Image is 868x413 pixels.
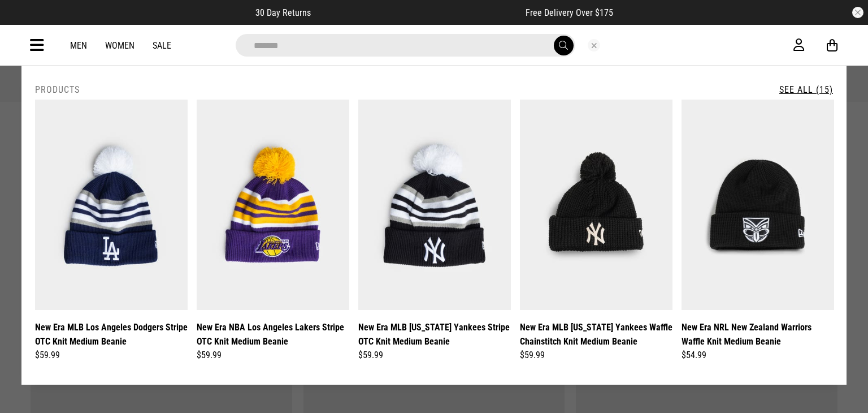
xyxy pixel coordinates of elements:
[682,320,834,349] a: New Era NRL New Zealand Warriors Waffle Knit Medium Beanie
[70,40,87,51] a: Men
[105,40,134,51] a: Women
[333,7,503,18] iframe: Customer reviews powered by Trustpilot
[682,100,834,310] img: New Era Nrl New Zealand Warriors Waffle Knit Medium Beanie in Black
[520,349,672,362] div: $59.99
[358,349,511,362] div: $59.99
[779,84,833,95] a: See All (15)
[520,320,672,349] a: New Era MLB [US_STATE] Yankees Waffle Chainstitch Knit Medium Beanie
[358,320,511,349] a: New Era MLB [US_STATE] Yankees Stripe OTC Knit Medium Beanie
[9,5,43,38] button: Open LiveChat chat widget
[682,349,834,362] div: $54.99
[255,7,311,18] span: 30 Day Returns
[358,100,511,310] img: New Era Mlb New York Yankees Stripe Otc Knit Medium Beanie in Multi
[197,100,349,310] img: New Era Nba Los Angeles Lakers Stripe Otc Knit Medium Beanie in Multi
[197,320,349,349] a: New Era NBA Los Angeles Lakers Stripe OTC Knit Medium Beanie
[588,39,600,51] button: Close search
[153,40,171,51] a: Sale
[35,100,188,310] img: New Era Mlb Los Angeles Dodgers Stripe Otc Knit Medium Beanie in Multi
[526,7,613,18] span: Free Delivery Over $175
[35,320,188,349] a: New Era MLB Los Angeles Dodgers Stripe OTC Knit Medium Beanie
[520,100,672,310] img: New Era Mlb New York Yankees Waffle Chainstitch Knit Medium Beanie in Black
[35,84,80,95] h2: Products
[197,349,349,362] div: $59.99
[35,349,188,362] div: $59.99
